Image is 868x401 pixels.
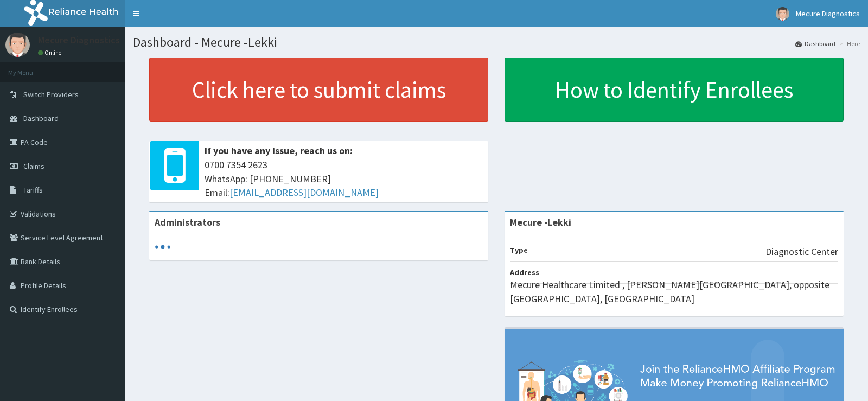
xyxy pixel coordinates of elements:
span: Mecure Diagnostics [796,9,860,18]
p: Mecure Diagnostics [38,35,120,45]
span: Claims [23,161,44,171]
a: Online [38,49,64,56]
span: Dashboard [23,113,59,123]
a: How to Identify Enrollees [505,58,844,122]
img: User Image [776,7,789,21]
strong: Mecure -Lekki [510,216,571,228]
b: Administrators [155,216,220,228]
span: Tariffs [23,185,43,195]
h1: Dashboard - Mecure -Lekki [133,35,860,49]
p: Mecure Healthcare Limited , [PERSON_NAME][GEOGRAPHIC_DATA], opposite [GEOGRAPHIC_DATA], [GEOGRAPH... [510,278,838,305]
svg: audio-loading [155,239,171,255]
b: Address [510,268,539,277]
li: Here [837,39,860,48]
span: Switch Providers [23,90,79,99]
a: [EMAIL_ADDRESS][DOMAIN_NAME] [229,186,379,199]
span: 0700 7354 2623 WhatsApp: [PHONE_NUMBER] Email: [205,158,483,200]
a: Dashboard [795,39,835,48]
img: User Image [5,33,30,57]
p: Diagnostic Center [765,245,838,259]
a: Click here to submit claims [149,58,488,122]
b: Type [510,245,528,255]
b: If you have any issue, reach us on: [205,144,353,157]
